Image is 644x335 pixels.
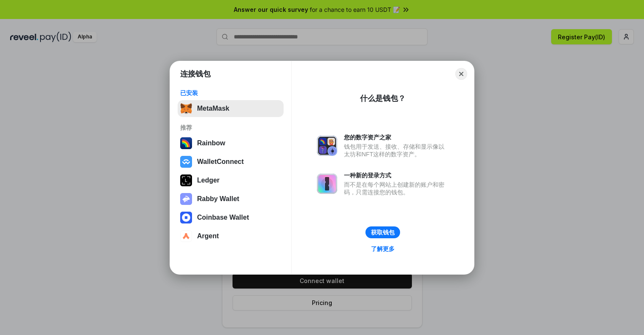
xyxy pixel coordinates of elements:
button: Argent [178,228,284,245]
div: 推荐 [180,124,281,131]
div: 获取钱包 [371,229,395,236]
div: Rainbow [197,139,225,147]
img: svg+xml,%3Csvg%20width%3D%2228%22%20height%3D%2228%22%20viewBox%3D%220%200%2028%2028%22%20fill%3D... [180,212,192,223]
div: 一种新的登录方式 [344,172,449,179]
div: 已安装 [180,89,281,97]
h1: 连接钱包 [180,69,211,79]
img: svg+xml,%3Csvg%20xmlns%3D%22http%3A%2F%2Fwww.w3.org%2F2000%2Fsvg%22%20width%3D%2228%22%20height%3... [180,174,192,186]
button: WalletConnect [178,153,284,170]
img: svg+xml,%3Csvg%20width%3D%2228%22%20height%3D%2228%22%20viewBox%3D%220%200%2028%2028%22%20fill%3D... [180,230,192,242]
div: 什么是钱包？ [360,93,406,103]
button: Rabby Wallet [178,191,284,207]
a: 了解更多 [366,243,400,254]
img: svg+xml,%3Csvg%20width%3D%22120%22%20height%3D%22120%22%20viewBox%3D%220%200%20120%20120%22%20fil... [180,137,192,149]
img: svg+xml,%3Csvg%20width%3D%2228%22%20height%3D%2228%22%20viewBox%3D%220%200%2028%2028%22%20fill%3D... [180,156,192,168]
img: svg+xml,%3Csvg%20xmlns%3D%22http%3A%2F%2Fwww.w3.org%2F2000%2Fsvg%22%20fill%3D%22none%22%20viewBox... [317,136,337,156]
div: Coinbase Wallet [197,214,249,221]
div: Argent [197,232,219,240]
button: MetaMask [178,100,284,117]
div: 您的数字资产之家 [344,133,449,141]
button: 获取钱包 [365,226,400,238]
div: MetaMask [197,105,229,112]
button: Close [455,68,467,80]
img: svg+xml,%3Csvg%20fill%3D%22none%22%20height%3D%2233%22%20viewBox%3D%220%200%2035%2033%22%20width%... [180,103,192,114]
button: Rainbow [178,135,284,152]
div: 钱包用于发送、接收、存储和显示像以太坊和NFT这样的数字资产。 [344,143,449,158]
img: svg+xml,%3Csvg%20xmlns%3D%22http%3A%2F%2Fwww.w3.org%2F2000%2Fsvg%22%20fill%3D%22none%22%20viewBox... [180,193,192,205]
div: WalletConnect [197,158,244,166]
div: Rabby Wallet [197,195,239,203]
button: Coinbase Wallet [178,209,284,226]
div: Ledger [197,177,219,184]
div: 而不是在每个网站上创建新的账户和密码，只需连接您的钱包。 [344,181,449,196]
img: svg+xml,%3Csvg%20xmlns%3D%22http%3A%2F%2Fwww.w3.org%2F2000%2Fsvg%22%20fill%3D%22none%22%20viewBox... [317,174,337,194]
div: 了解更多 [371,245,395,253]
button: Ledger [178,172,284,189]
